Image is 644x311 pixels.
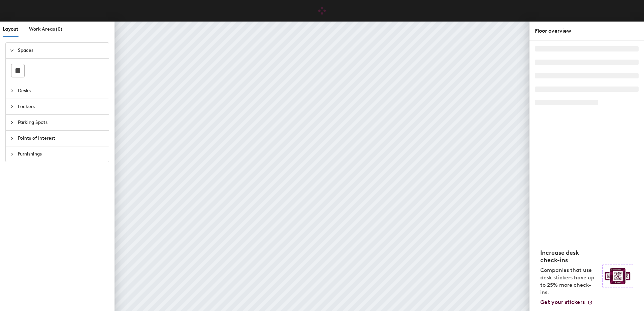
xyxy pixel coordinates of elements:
[18,146,105,162] span: Furnishings
[10,120,14,125] span: collapsed
[3,26,18,32] span: Layout
[18,83,105,99] span: Desks
[18,115,105,130] span: Parking Spots
[540,249,598,264] h4: Increase desk check-ins
[18,131,105,146] span: Points of Interest
[535,27,639,35] div: Floor overview
[540,299,593,306] a: Get your stickers
[10,152,14,156] span: collapsed
[10,136,14,140] span: collapsed
[18,99,105,114] span: Lockers
[10,48,14,53] span: expanded
[540,299,585,305] span: Get your stickers
[29,26,62,32] span: Work Areas (0)
[602,265,633,287] img: Sticker logo
[10,105,14,109] span: collapsed
[10,89,14,93] span: collapsed
[540,267,598,296] p: Companies that use desk stickers have up to 25% more check-ins.
[18,43,105,58] span: Spaces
